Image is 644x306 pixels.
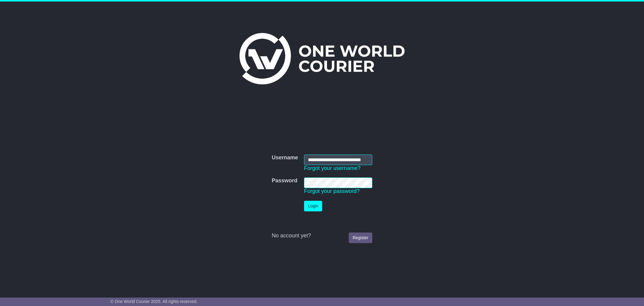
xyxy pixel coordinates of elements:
[272,177,297,184] label: Password
[111,299,198,304] span: © One World Courier 2025. All rights reserved.
[304,165,360,171] a: Forgot your username?
[272,233,372,239] div: No account yet?
[304,201,322,211] button: Login
[304,188,360,194] a: Forgot your password?
[272,155,298,161] label: Username
[349,233,372,243] a: Register
[239,33,404,84] img: One World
